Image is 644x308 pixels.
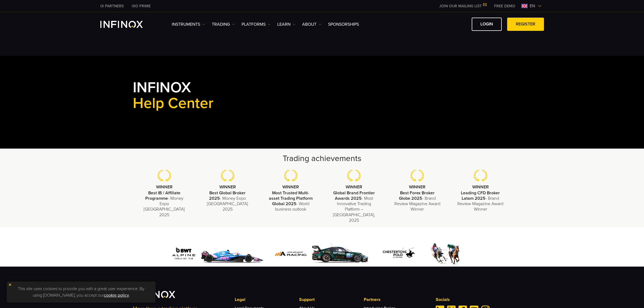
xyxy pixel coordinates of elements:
strong: WINNER [219,184,236,190]
strong: WINNER [409,184,425,190]
a: INFINOX [128,3,155,9]
a: INFINOX Logo [100,21,156,28]
a: REGISTER [507,18,544,31]
p: - Brand Review Magazine Award Winner [457,190,504,212]
a: Learn [277,21,295,28]
p: Partners [364,296,428,303]
strong: Best Global Broker 2025 [209,190,246,201]
a: cookie policy [104,293,129,298]
a: JOIN OUR MAILING LIST [435,4,490,8]
p: Socials [436,296,511,303]
img: yellow close icon [8,283,12,287]
h2: Trading achievements [153,153,491,164]
p: - Brand Review Magazine Award Winner [394,190,441,212]
p: Legal [235,296,299,303]
a: LOGIN [472,18,502,31]
p: Support [299,296,364,303]
a: Instruments [172,21,205,28]
p: This site uses cookies to provide you with a great user experience. By using [DOMAIN_NAME], you a... [9,284,153,300]
a: INFINOX MENU [490,3,519,9]
strong: WINNER [472,184,489,190]
span: Help Center [133,96,213,112]
strong: WINNER [282,184,299,190]
strong: Best Forex Broker Globe 2025 [399,190,435,201]
b: INFINOX [133,79,191,97]
a: SPONSORSHIPS [328,21,359,28]
p: - Most Innovative Trading Platform – [GEOGRAPHIC_DATA], 2025 [331,190,378,223]
p: - World business outlook [267,190,314,212]
strong: WINNER [156,184,173,190]
a: TRADING [212,21,235,28]
strong: Best IB / Affiliate Programme [145,190,180,201]
strong: Most Trusted Multi-asset Trading Platform Global 2025 [269,190,313,207]
p: - Money Expo [GEOGRAPHIC_DATA] 2025 [141,190,188,218]
span: en [527,3,537,9]
strong: Leading CFD Broker Latam 2025 [461,190,500,201]
strong: Global Brand Frontier Awards 2025 [333,190,375,201]
p: - Money Expo [GEOGRAPHIC_DATA] 2025 [204,190,251,212]
a: PLATFORMS [242,21,270,28]
a: INFINOX [96,3,128,9]
a: ABOUT [302,21,321,28]
strong: WINNER [346,184,362,190]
